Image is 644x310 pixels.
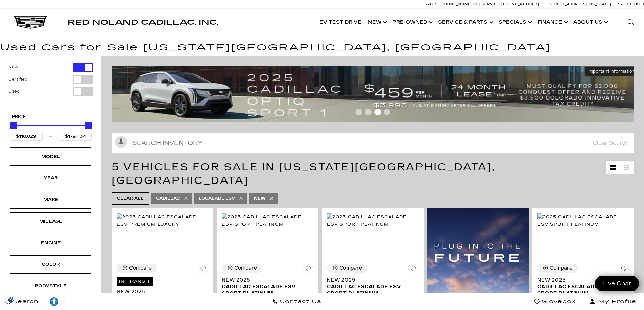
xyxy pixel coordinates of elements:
a: Red Noland Cadillac, Inc. [68,19,218,26]
div: MileageMileage [10,212,91,230]
div: MakeMake [10,191,91,209]
a: [STREET_ADDRESS][US_STATE] [548,2,611,6]
input: Minimum [10,132,43,141]
a: Live Chat [595,276,639,291]
button: Compare Vehicle [222,264,262,273]
section: Click to Open Cookie Consent Modal [3,296,19,303]
a: Service: [PHONE_NUMBER] [479,2,541,6]
div: YearYear [10,169,91,187]
a: Glovebox [529,293,581,310]
img: 2508-August-FOM-OPTIQ-Lease9 [112,66,639,122]
span: Cadillac Escalade ESV Sport Platinum [537,283,624,297]
a: In TransitNew 2025Cadillac Escalade ESV Premium Luxury [117,277,208,309]
button: Compare Vehicle [117,264,157,273]
div: ColorColor [10,255,91,274]
a: Pre-Owned [389,9,435,36]
button: Compare Vehicle [327,264,367,273]
h5: Price [12,114,90,120]
div: Compare [129,265,152,271]
button: Save Vehicle [303,264,313,277]
button: Save Vehicle [198,264,208,277]
a: Sales: [PHONE_NUMBER] [425,2,479,6]
img: 2025 Cadillac Escalade ESV Sport Platinum [327,213,419,228]
a: New [365,9,389,36]
span: In Transit [117,277,153,286]
span: New 2025 [537,277,624,283]
span: Red Noland Cadillac, Inc. [68,18,218,26]
div: Color [34,261,68,268]
div: Compare [234,265,257,271]
span: Search [10,297,39,306]
label: Certified [8,76,27,83]
span: Cadillac [156,194,180,203]
div: Model [34,153,68,160]
a: About Us [570,9,610,36]
img: 2025 Cadillac Escalade ESV Sport Platinum [537,213,629,228]
span: Important Information [588,68,635,74]
span: Clear All [117,194,144,203]
label: New [8,64,18,71]
a: Contact Us [267,293,327,310]
img: Opt-Out Icon [3,296,19,303]
span: Sales: [618,2,630,6]
span: Sales: [425,2,439,6]
button: Open user profile menu [581,293,644,310]
a: New 2025Cadillac Escalade ESV Sport Platinum [537,277,629,297]
input: Search Inventory [112,133,634,153]
div: Mileage [34,218,68,225]
img: 2025 Cadillac Escalade ESV Sport Platinum [222,213,313,228]
span: New 2025 [327,277,413,283]
span: My Profile [596,297,636,306]
span: Cadillac Escalade ESV Sport Platinum [222,283,308,297]
span: Go to slide 4 [384,109,390,115]
span: Glovebox [540,297,576,306]
label: Used [8,88,20,95]
a: Specials [495,9,534,36]
a: Finance [534,9,570,36]
div: Make [34,196,68,203]
div: Compare [339,265,362,271]
button: Compare Vehicle [537,264,578,273]
div: Compare [550,265,572,271]
div: Maximum Price [85,122,92,129]
img: 2025 Cadillac Escalade ESV Premium Luxury [117,213,208,228]
span: Service: [482,2,500,6]
span: Contact Us [278,297,321,306]
div: Filter by Vehicle Type [8,63,93,108]
div: Minimum Price [10,122,17,129]
span: Escalade ESV [199,194,235,203]
input: Maximum [59,132,92,141]
svg: Click to toggle on voice search [115,136,127,148]
img: Cadillac Dark Logo with Cadillac White Text [14,16,47,29]
span: Cadillac Escalade ESV Sport Platinum [327,283,413,297]
span: Go to slide 1 [355,109,362,115]
div: ModelModel [10,147,91,166]
span: 5 Vehicles for Sale in [US_STATE][GEOGRAPHIC_DATA], [GEOGRAPHIC_DATA] [112,161,495,187]
div: Engine [34,239,68,247]
div: BodystyleBodystyle [10,277,91,295]
a: EV Test Drive [316,9,365,36]
span: Closed [630,2,644,6]
a: Service & Parts [435,9,495,36]
div: Explore your accessibility options [44,297,64,307]
span: [PHONE_NUMBER] [501,2,539,6]
span: Go to slide 3 [374,109,381,115]
a: New 2025Cadillac Escalade ESV Sport Platinum [327,277,419,297]
span: [PHONE_NUMBER] [440,2,478,6]
span: Live Chat [599,280,635,287]
div: Bodystyle [34,282,68,290]
span: New 2025 [222,277,308,283]
div: EngineEngine [10,234,91,252]
a: New 2025Cadillac Escalade ESV Sport Platinum [222,277,313,297]
button: Save Vehicle [619,264,629,277]
span: New [254,194,266,203]
div: Year [34,174,68,182]
button: Save Vehicle [408,264,419,277]
div: Price [10,120,92,141]
a: Explore your accessibility options [44,293,65,310]
span: New 2025 [117,288,203,295]
span: Go to slide 2 [365,109,372,115]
